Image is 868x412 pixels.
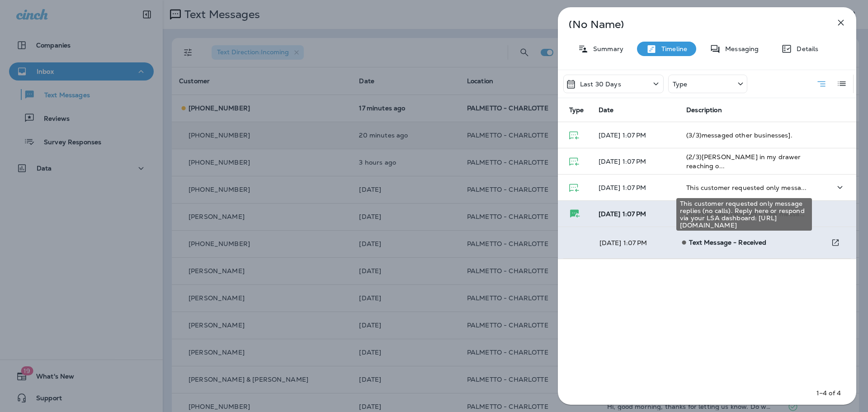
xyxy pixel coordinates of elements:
[599,210,646,218] span: [DATE] 1:07 PM
[831,178,849,197] button: Expand
[676,198,812,231] div: This customer requested only message replies (no calls). Reply here or respond via your LSA dashb...
[686,106,722,114] span: Description
[721,45,759,52] p: Messaging
[569,183,579,191] span: Text Message - Received
[816,388,841,398] p: 1–4 of 4
[589,45,623,52] p: Summary
[569,157,579,165] span: Text Message - Received
[599,158,672,165] p: [DATE] 1:07 PM
[569,209,580,217] span: Text Message - Received
[592,227,673,259] td: [DATE] 1:07 PM
[792,45,818,52] p: Details
[833,75,851,93] button: Log View
[686,184,807,192] span: This customer requested only messa...
[580,81,621,88] p: Last 30 Days
[569,21,816,28] p: (No Name)
[689,239,766,246] span: Text Message - Received
[686,131,792,139] span: (3/3)messaged other businesses].
[599,132,672,139] p: [DATE] 1:07 PM
[673,81,688,88] p: Type
[599,106,614,114] span: Date
[812,75,830,93] button: Summary View
[599,184,672,191] p: [DATE] 1:07 PM
[569,106,584,114] span: Type
[569,131,579,139] span: Text Message - Received
[657,45,687,52] p: Timeline
[686,153,801,170] span: (2/3)[PERSON_NAME] in my drawer reaching o...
